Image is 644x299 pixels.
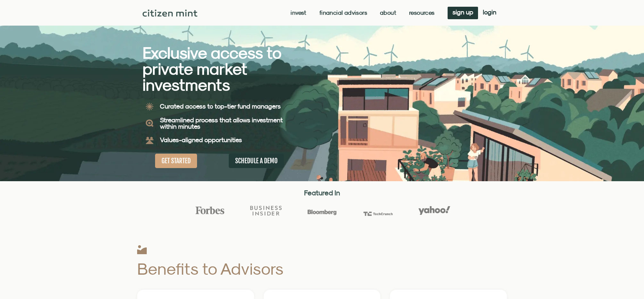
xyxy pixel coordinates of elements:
[304,189,340,197] strong: Featured In
[155,154,197,168] a: GET STARTED
[448,7,478,19] a: sign up
[483,10,496,14] span: login
[194,206,226,214] img: Forbes Logo
[161,157,191,165] span: GET STARTED
[409,10,435,16] a: Resources
[291,10,434,16] nav: Menu
[380,10,396,16] a: About
[452,10,473,14] span: sign up
[235,157,277,165] span: SCHEDULE A DEMO
[160,102,281,110] b: Curated access to top-tier fund managers
[137,261,379,277] h2: Benefits to Advisors
[319,10,367,16] a: Financial Advisors
[160,116,283,130] b: Streamlined process that allows investment within minutes
[160,136,242,143] b: Values-aligned opportunities
[143,45,300,93] h2: Exclusive access to private market investments
[478,7,501,19] a: login
[229,154,284,168] a: SCHEDULE A DEMO
[143,10,197,17] img: Citizen Mint
[291,10,306,16] a: Invest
